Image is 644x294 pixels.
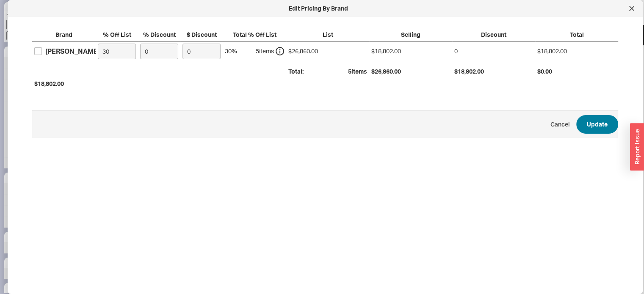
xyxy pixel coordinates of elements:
div: % Discount [138,30,180,41]
a: SE Quotes [4,157,80,166]
a: Search Orders [4,68,80,77]
div: Store Settings [4,283,80,293]
div: 0 [452,41,535,61]
div: 30 % [225,47,237,55]
div: [PERSON_NAME] [45,47,100,56]
p: Keyword: [6,11,80,20]
a: Create DS PO [4,205,80,214]
input: [PERSON_NAME] [34,47,42,55]
a: Create Order [4,57,80,66]
div: List [286,30,369,41]
div: Total % Off List [223,30,286,41]
a: Pending Review [4,91,80,99]
div: $ Discount [180,30,223,41]
div: 5 item s [256,47,284,55]
div: Purchase Orders [4,173,80,183]
a: Search Billing [4,135,80,144]
div: Total: [288,67,304,76]
input: SE [6,31,19,40]
div: Brand [32,30,96,41]
div: Selling [369,30,452,41]
h1: Search Orders [4,2,80,11]
a: PO Search [4,217,80,225]
div: Orders Admin [4,47,80,57]
div: $26,860.00 [369,65,452,78]
div: $18,802.00 [32,77,96,90]
div: Products Admin [4,258,80,268]
div: 5 items [348,67,367,76]
a: Email Templates [4,146,80,155]
a: Search Profiles [4,242,80,251]
button: Update [576,115,618,134]
div: $18,802.00 [369,41,452,61]
span: Update [587,119,608,129]
a: SE PO Follow Up [4,183,80,192]
a: Needs Follow Up(72) [4,113,80,121]
div: % Off List [96,30,138,41]
div: Edit Pricing By Brand [12,4,625,13]
a: Create Standard PO [4,194,80,203]
div: $18,802.00 [452,65,535,78]
div: $18,802.00 [535,41,618,61]
div: $26,860.00 [286,41,369,61]
div: Users Admin [4,232,80,242]
div: Discount [452,30,535,41]
a: Open Quotes [4,102,80,110]
a: Add/Edit Suppliers [4,268,80,277]
a: My Orders [4,79,80,88]
div: Total [535,30,618,41]
a: Inventory [4,124,80,133]
div: $0.00 [535,65,618,78]
span: Cancel [550,120,569,129]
